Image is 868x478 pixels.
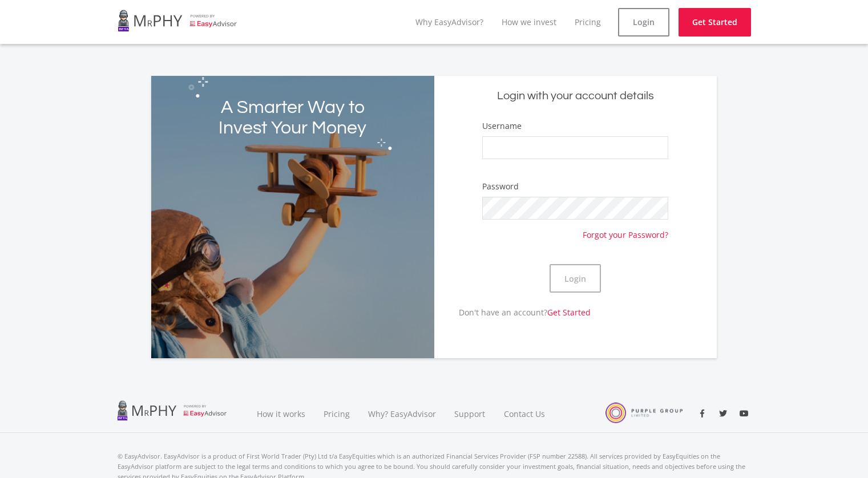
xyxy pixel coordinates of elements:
[495,395,555,433] a: Contact Us
[248,395,314,433] a: How it works
[359,395,445,433] a: Why? EasyAdvisor
[679,8,751,37] a: Get Started
[208,98,377,139] h2: A Smarter Way to Invest Your Money
[583,220,668,241] a: Forgot your Password?
[547,307,591,318] a: Get Started
[445,395,495,433] a: Support
[482,181,519,192] label: Password
[314,395,359,433] a: Pricing
[415,17,483,27] a: Why EasyAdvisor?
[482,120,522,132] label: Username
[502,17,556,27] a: How we invest
[618,8,669,37] a: Login
[434,306,591,318] p: Don't have an account?
[443,88,708,104] h5: Login with your account details
[575,17,601,27] a: Pricing
[550,264,601,293] button: Login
